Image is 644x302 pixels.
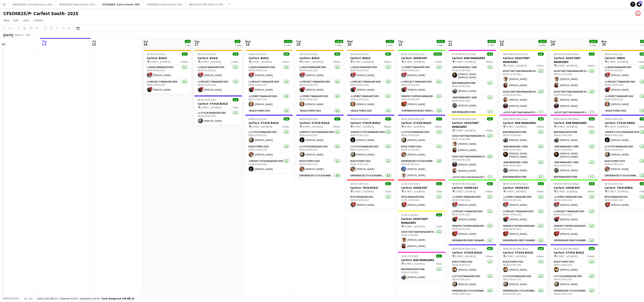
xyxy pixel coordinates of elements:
span: Edit [14,18,19,22]
div: BST [26,33,31,36]
a: Edit [12,17,20,23]
div: Salary £36 945.15 + Expenses £0.00 + Subsistence £0.00 = [37,297,134,300]
a: Comms [32,17,45,23]
button: BBC20925/P- BBC RADIO 2- 2025 [186,0,227,9]
span: Jobs [23,18,29,22]
span: Week 33 [14,33,25,36]
button: Budgeted [2,296,20,301]
a: View [2,17,11,23]
span: Total Budgeted £36 945.15 [101,297,134,300]
h1: CFSO0825/P- Carfest South- 2025 [3,10,78,17]
app-user-avatar: Suzanne Edwards [635,11,641,16]
span: 84 [639,1,642,4]
a: Jobs [21,17,31,23]
button: REWS0825/P- Rewind South- 2025 [56,0,99,9]
button: CFSO0825/P- Carfest South- 2025 [99,0,143,9]
button: APEA0825/P- All Points East- 2025 [143,0,186,9]
span: Budgeted [7,297,19,300]
button: GWDN0825/P- Gone Wild Devon- 2025 [9,0,56,9]
a: 84 [637,2,642,7]
span: All jobs [23,297,34,300]
span: Comms [33,18,43,22]
div: [DATE] [3,33,13,37]
span: View [3,18,9,22]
